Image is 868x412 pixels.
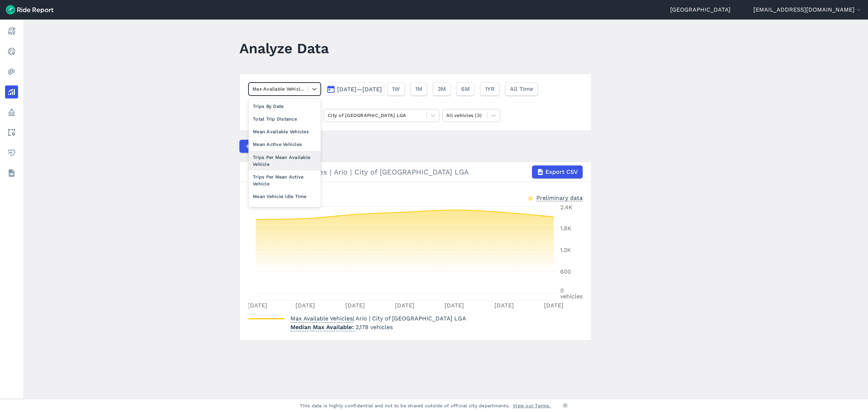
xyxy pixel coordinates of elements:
[532,165,583,178] button: Export CSV
[415,85,422,93] span: 1M
[560,225,571,232] tspan: 1.8K
[560,293,583,300] tspan: vehicles
[433,83,451,96] button: 3M
[345,302,365,309] tspan: [DATE]
[290,323,466,332] p: 2,178 vehicles
[545,168,578,176] span: Export CSV
[5,45,18,58] a: Realtime
[410,83,427,96] button: 1M
[494,302,514,309] tspan: [DATE]
[5,146,18,159] a: Health
[753,5,862,14] button: [EMAIL_ADDRESS][DOMAIN_NAME]
[395,302,414,309] tspan: [DATE]
[248,151,321,171] div: Trips Per Mean Available Vehicle
[5,85,18,98] a: Analyze
[248,171,321,190] div: Trips Per Mean Active Vehicle
[444,302,464,309] tspan: [DATE]
[438,85,446,93] span: 3M
[290,315,466,322] span: | Ario | City of [GEOGRAPHIC_DATA] LGA
[290,321,356,331] span: Median Max Available
[510,85,533,93] span: All Time
[239,38,329,58] h1: Analyze Data
[248,125,321,138] div: Mean Available Vehicles
[387,83,405,96] button: 1W
[513,402,551,409] a: View our Terms.
[560,247,571,253] tspan: 1.2K
[5,167,18,180] a: Datasets
[544,302,563,309] tspan: [DATE]
[560,204,573,211] tspan: 2.4K
[670,5,731,14] a: [GEOGRAPHIC_DATA]
[248,165,583,178] div: Max Available Vehicles | Ario | City of [GEOGRAPHIC_DATA] LGA
[290,313,353,323] span: Max Available Vehicles
[295,302,315,309] tspan: [DATE]
[239,140,306,153] button: Compare Metrics
[6,5,54,14] img: Ride Report
[560,268,571,275] tspan: 600
[337,86,382,93] span: [DATE]—[DATE]
[536,194,583,201] div: Preliminary data
[248,190,321,203] div: Mean Vehicle Idle Time
[248,100,321,113] div: Trips By Date
[560,287,564,294] tspan: 0
[5,126,18,139] a: Areas
[480,83,499,96] button: 1YR
[505,83,538,96] button: All Time
[5,65,18,78] a: Heatmaps
[248,113,321,125] div: Total Trip Distance
[248,302,267,309] tspan: [DATE]
[5,25,18,38] a: Report
[324,83,384,96] button: [DATE]—[DATE]
[392,85,400,93] span: 1W
[5,106,18,119] a: Policy
[461,85,470,93] span: 6M
[456,83,475,96] button: 6M
[248,138,321,151] div: Mean Active Vehicles
[485,85,495,93] span: 1YR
